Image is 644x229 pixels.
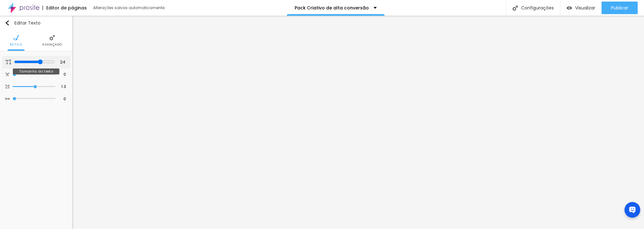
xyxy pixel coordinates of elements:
[560,2,602,14] button: Visualizar
[49,35,55,41] img: Icone
[42,43,62,46] span: Avançado
[575,5,595,10] span: Visualizar
[567,5,572,11] img: view-1.svg
[5,20,10,25] img: Icone
[5,20,41,25] div: Editar Texto
[5,72,9,76] img: Icone
[295,6,369,10] p: Pack Criativo de alta conversão
[5,97,9,101] img: Icone
[513,5,518,11] img: Icone
[5,59,11,65] img: Icone
[72,16,644,229] iframe: Editor
[602,2,638,14] button: Publicar
[5,85,9,89] img: Icone
[93,6,165,10] div: Alterações salvas automaticamente
[10,43,22,46] span: Estilo
[611,5,628,10] span: Publicar
[42,6,87,10] div: Editor de páginas
[13,35,19,41] img: Icone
